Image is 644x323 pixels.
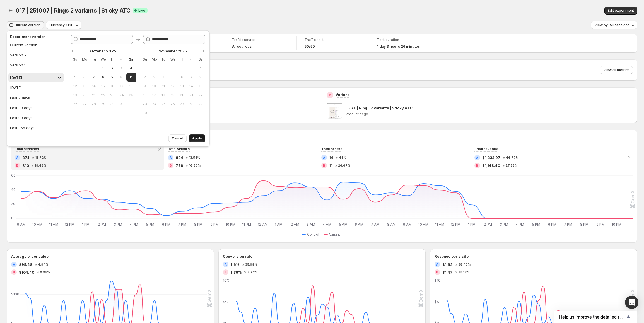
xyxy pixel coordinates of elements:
text: 3 PM [114,222,122,226]
span: Su [73,57,78,62]
span: View all metrics [603,68,629,72]
span: $1.47 [442,269,453,275]
span: 13.54% [189,156,200,159]
button: Friday November 14 2025 [187,82,196,91]
button: Sunday November 30 2025 [140,109,149,117]
span: 30 [110,102,115,106]
a: Traffic split50/50 [305,37,361,49]
button: Collapse chart [625,153,633,161]
span: 28 [189,102,194,106]
span: Traffic split [305,38,361,42]
button: Show next month, December 2025 [199,47,206,55]
span: Total revenue [474,147,498,151]
span: Variant [329,232,340,237]
span: We [170,57,175,62]
span: 23 [143,102,147,106]
span: Sa [129,57,133,62]
button: Saturday October 18 2025 [126,82,136,91]
th: Friday [187,55,196,64]
span: Control [307,232,319,237]
h2: A [225,263,227,266]
span: 9 [110,75,115,79]
text: 6 PM [548,222,556,226]
span: 44% [339,156,346,159]
span: $104.40 [19,269,34,275]
text: 6 AM [355,222,363,226]
h2: B [323,164,325,167]
span: 15 [198,84,203,88]
span: 16 [143,93,147,97]
span: 2 [110,66,115,71]
button: Current version [7,21,44,29]
span: 50/50 [305,44,315,49]
text: 10 AM [418,222,428,226]
button: Friday November 28 2025 [187,100,196,109]
button: Sunday November 23 2025 [140,100,149,109]
button: Wednesday October 1 2025 [98,64,108,73]
h2: A [13,263,15,266]
h2: B [225,271,227,274]
text: 10 PM [226,222,235,226]
text: 7 PM [178,222,186,226]
span: 017 | 251007 | Rings 2 variants | Sticky ATC [16,7,131,14]
button: Wednesday November 5 2025 [168,73,177,82]
th: Friday [117,55,126,64]
span: 26 [73,102,78,106]
button: Sunday November 2 2025 [140,73,149,82]
text: 12 PM [65,222,74,226]
div: [DATE] [10,85,22,90]
th: Saturday [126,55,136,64]
h2: B [436,271,438,274]
button: Tuesday October 28 2025 [89,100,98,109]
span: Fr [189,57,194,62]
span: 14 [91,84,96,88]
span: Th [110,57,115,62]
button: Friday October 10 2025 [117,73,126,82]
span: 46.77% [506,156,519,159]
button: Last 30 days [8,103,64,112]
span: Mo [82,57,87,62]
button: [DATE] [8,83,64,92]
text: 2 PM [484,222,492,226]
span: 874 [22,155,30,160]
text: 10 PM [612,222,621,226]
span: We [101,57,105,62]
span: 20 [180,93,184,97]
button: Friday October 31 2025 [117,100,126,109]
button: View all metrics [600,66,633,74]
text: 2 AM [291,222,299,226]
text: 8 AM [387,222,396,226]
button: Apply [189,134,205,142]
text: 60 [11,173,16,177]
h2: A [436,263,438,266]
button: Sunday November 16 2025 [140,91,149,100]
span: 17 [152,93,156,97]
button: Last 90 days [8,113,64,122]
button: Back [7,7,15,15]
button: Thursday October 16 2025 [108,82,117,91]
text: 11 PM [242,222,251,226]
span: Currency: USD [49,23,74,27]
text: 20 [11,202,15,206]
h2: A [323,156,325,159]
text: 0 [11,216,13,220]
span: 17 [119,84,124,88]
button: Wednesday October 8 2025 [98,73,108,82]
span: 779 [176,163,183,168]
text: 4 AM [323,222,331,226]
text: 3 PM [500,222,508,226]
button: Currency: USD [46,21,81,29]
button: Saturday November 1 2025 [196,64,205,73]
button: Thursday November 20 2025 [177,91,187,100]
span: 31 [119,102,124,106]
button: Tuesday October 14 2025 [89,82,98,91]
span: 5 [73,75,78,79]
span: Fr [119,57,124,62]
span: Edit experiment [608,8,634,13]
text: 8 PM [194,222,202,226]
button: Tuesday November 18 2025 [159,91,168,100]
span: $1,148.40 [482,163,500,168]
text: 1 PM [468,222,476,226]
div: Last 7 days [10,95,30,100]
button: Current version [8,40,62,49]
